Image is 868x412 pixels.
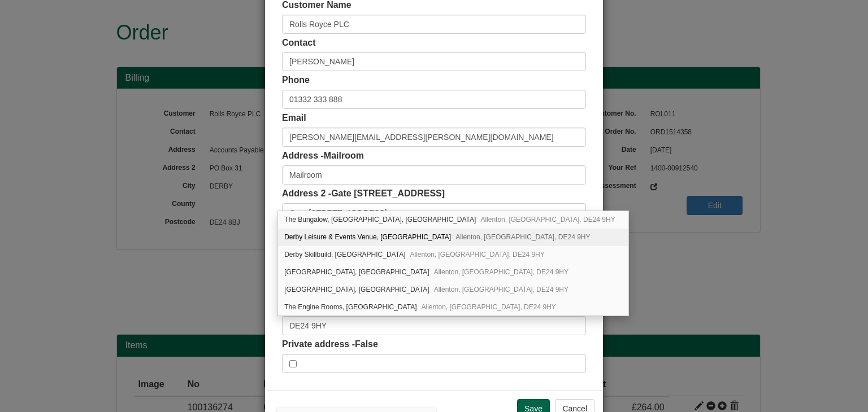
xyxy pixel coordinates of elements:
span: Allenton, [GEOGRAPHIC_DATA], DE24 9HY [455,233,590,241]
div: Derby Leisure & Events Venue, Moor Lane [278,229,628,246]
label: Address - [282,150,364,163]
label: Phone [282,74,310,87]
div: Derby Skillbuild, Moor Lane [278,246,628,264]
span: Gate [STREET_ADDRESS] [331,189,445,198]
div: The Bungalow, Sports Centre, Moor Lane [278,211,628,229]
span: Allenton, [GEOGRAPHIC_DATA], DE24 9HY [422,303,556,311]
span: Allenton, [GEOGRAPHIC_DATA], DE24 9HY [480,216,615,223]
label: Address 2 - [282,187,445,200]
label: Email [282,112,306,125]
span: Allenton, [GEOGRAPHIC_DATA], DE24 9HY [434,268,568,276]
div: The Engine Rooms, Moor Lane [278,299,628,315]
span: Mailroom [324,151,364,160]
span: False [355,339,378,349]
label: Contact [282,37,316,50]
div: Osmaston Park Community Centre, Moor Lane [278,281,628,299]
div: Moorways Stadium, Moor Lane [278,264,628,281]
span: Allenton, [GEOGRAPHIC_DATA], DE24 9HY [410,251,544,258]
label: Private address - [282,338,378,351]
span: Allenton, [GEOGRAPHIC_DATA], DE24 9HY [434,286,568,293]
